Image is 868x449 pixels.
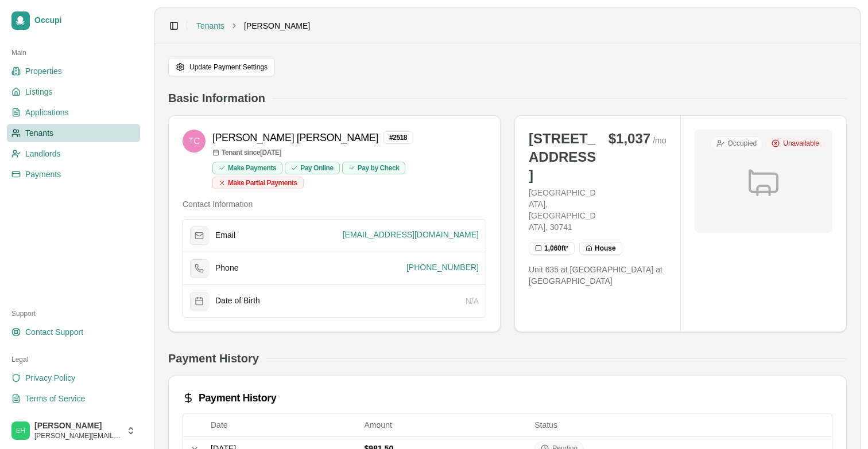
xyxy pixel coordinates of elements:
[7,83,140,101] a: Listings
[783,139,819,148] span: Unavailable
[25,372,75,384] span: Privacy Policy
[7,62,140,80] a: Properties
[206,413,360,436] th: Date
[342,162,406,174] div: Pay by Check
[466,296,479,306] span: N/A
[529,187,597,233] p: [GEOGRAPHIC_DATA], [GEOGRAPHIC_DATA], 30741
[7,7,140,34] a: Occupi
[25,169,61,180] span: Payments
[7,165,140,183] a: Payments
[406,261,479,273] span: [PHONE_NUMBER]
[530,413,832,436] th: Status
[25,148,61,159] span: Landlords
[212,148,486,157] p: Tenant since [DATE]
[196,20,310,32] nav: breadcrumb
[25,86,52,97] span: Listings
[7,103,140,122] a: Applications
[183,198,486,210] h4: Contact Information
[212,177,304,189] div: Make Partial Payments
[25,65,62,77] span: Properties
[7,44,140,62] div: Main
[215,231,235,241] span: Email
[579,242,622,255] div: House
[34,15,135,26] span: Occupi
[7,145,140,163] a: Landlords
[7,417,140,444] button: Emily Hart[PERSON_NAME][PERSON_NAME][EMAIL_ADDRESS][DOMAIN_NAME]
[196,20,224,32] a: Tenants
[25,107,69,118] span: Applications
[168,58,275,76] button: Update Payment Settings
[183,390,832,406] div: Payment History
[7,369,140,387] a: Privacy Policy
[7,304,140,323] div: Support
[168,350,259,366] h2: Payment History
[11,421,30,440] img: Emily Hart
[7,124,140,142] a: Tenants
[343,229,479,240] span: [EMAIL_ADDRESS][DOMAIN_NAME]
[25,127,53,139] span: Tenants
[7,323,140,341] a: Contact Support
[529,130,597,185] p: [STREET_ADDRESS]
[383,131,413,144] div: # 2518
[728,139,757,148] span: Occupied
[360,413,530,436] th: Amount
[529,242,575,255] div: 1,060 ft²
[212,162,282,174] div: Make Payments
[7,389,140,408] a: Terms of Service
[215,263,238,274] span: Phone
[212,130,378,146] h3: [PERSON_NAME] [PERSON_NAME]
[244,20,310,32] span: [PERSON_NAME]
[285,162,340,174] div: Pay Online
[529,264,666,287] p: Unit 635 at [GEOGRAPHIC_DATA] at [GEOGRAPHIC_DATA]
[609,130,650,148] span: $1,037
[34,421,122,431] span: [PERSON_NAME]
[7,350,140,369] div: Legal
[168,90,265,106] h2: Basic Information
[653,135,666,146] span: / mo
[215,296,260,306] span: Date of Birth
[25,326,83,338] span: Contact Support
[25,393,85,404] span: Terms of Service
[183,130,206,153] img: Tiffany Cole
[34,431,122,440] span: [PERSON_NAME][EMAIL_ADDRESS][DOMAIN_NAME]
